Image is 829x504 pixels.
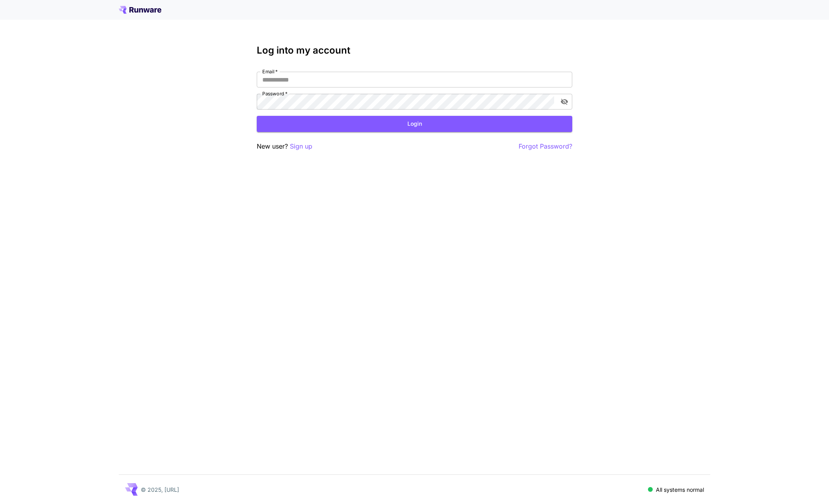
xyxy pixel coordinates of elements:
[141,485,179,494] p: © 2025, [URL]
[519,141,572,151] button: Forgot Password?
[262,68,278,75] label: Email
[257,45,572,56] h3: Log into my account
[257,141,312,151] p: New user?
[257,116,572,132] button: Login
[557,95,571,109] button: toggle password visibility
[262,90,288,97] label: Password
[656,485,704,494] p: All systems normal
[290,141,312,151] button: Sign up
